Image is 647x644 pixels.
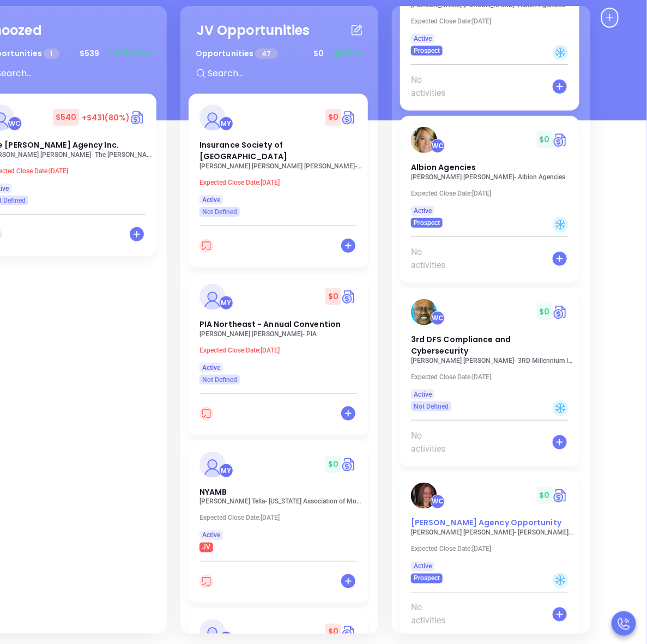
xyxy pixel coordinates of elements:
[553,304,569,320] img: Quote
[400,116,579,228] a: profileWalter Contreras$0Circle dollarAlbion Agencies[PERSON_NAME] [PERSON_NAME]- Albion Agencies...
[189,441,370,609] div: profileMegan Youmans$0Circle dollarNYAMB[PERSON_NAME] Tella- [US_STATE] Association of Mortgage B...
[411,357,575,364] p: Virgil Jonson - 3RD Millennium Ins & Financial Services
[202,194,220,206] span: Active
[431,495,445,509] div: Walter Contreras
[414,561,432,573] span: Active
[199,452,226,478] img: NYAMB
[553,132,569,148] img: Quote
[130,110,146,126] img: Quote
[341,110,357,126] img: Quote
[341,289,357,305] img: Quote
[202,542,210,554] span: JV
[325,624,341,641] span: $ 0
[105,48,152,59] span: +$431 (80%)
[196,44,278,64] p: Opportunities
[414,45,440,57] span: Prospect
[219,464,233,478] div: Megan Youmans
[199,514,363,522] p: Expected Close Date: [DATE]
[189,94,370,273] div: profileMegan Youmans$0Circle dollarInsurance Society of [GEOGRAPHIC_DATA][PERSON_NAME] [PERSON_NA...
[414,388,432,400] span: Active
[411,127,437,153] img: Albion Agencies
[77,45,102,62] span: $ 539
[199,319,341,330] span: PIA Northeast - Annual Convention
[199,330,363,338] p: Kimberly Zielinski - PIA
[411,602,458,628] span: No activities
[411,373,575,381] p: Expected Close Date: [DATE]
[411,190,575,197] p: Expected Close Date: [DATE]
[219,296,233,310] div: Megan Youmans
[255,48,277,59] span: 47
[8,117,22,131] div: Walter Contreras
[431,311,445,325] div: Walter Contreras
[553,400,569,416] div: Cold
[199,347,363,354] p: Expected Close Date: [DATE]
[189,441,368,552] a: profileMegan Youmans$0Circle dollarNYAMB[PERSON_NAME] Tella- [US_STATE] Association of Mortgage B...
[411,162,476,173] span: Albion Agencies
[82,112,130,123] span: +$431 (80%)
[53,109,79,126] span: $ 540
[553,45,569,60] div: Cold
[325,456,341,473] span: $ 0
[341,624,357,641] img: Quote
[199,284,226,310] img: PIA Northeast - Annual Convention
[189,273,368,385] a: profileMegan Youmans$0Circle dollarPIA Northeast - Annual Convention[PERSON_NAME] [PERSON_NAME]- ...
[537,487,553,504] span: $ 0
[553,488,569,504] img: Quote
[189,94,368,217] a: profileMegan Youmans$0Circle dollarInsurance Society of [GEOGRAPHIC_DATA][PERSON_NAME] [PERSON_NA...
[414,573,440,585] span: Prospect
[411,299,437,325] img: 3rd DFS Compliance and Cybersecurity
[553,217,569,233] div: Cold
[411,17,575,25] p: Expected Close Date: [DATE]
[202,530,220,542] span: Active
[44,48,59,59] span: 1
[199,487,227,497] span: NYAMB
[411,74,458,100] span: No activities
[311,45,326,62] span: $ 0
[199,105,226,131] img: Insurance Society of Philadelphia
[411,529,575,537] p: Laura Murray - Allan Block Agency Inc
[414,33,432,45] span: Active
[553,573,569,588] div: Cold
[325,288,341,305] span: $ 0
[414,400,449,412] span: Not Defined
[400,116,582,288] div: profileWalter Contreras$0Circle dollarAlbion Agencies[PERSON_NAME] [PERSON_NAME]- Albion Agencies...
[202,374,237,386] span: Not Defined
[411,173,575,181] p: Rachel Hicks - Albion Agencies
[537,131,553,148] span: $ 0
[325,109,341,126] span: $ 0
[199,179,363,186] p: Expected Close Date: [DATE]
[202,362,220,374] span: Active
[400,288,579,411] a: profileWalter Contreras$0Circle dollar3rd DFS Compliance and Cybersecurity[PERSON_NAME] [PERSON_N...
[411,334,511,356] span: 3rd DFS Compliance and Cybersecurity
[400,288,582,472] div: profileWalter Contreras$0Circle dollar3rd DFS Compliance and Cybersecurity[PERSON_NAME] [PERSON_N...
[411,518,561,528] span: Allan Agency Opportunity
[219,117,233,131] div: Megan Youmans
[414,217,440,229] span: Prospect
[414,205,432,217] span: Active
[207,66,370,81] input: Search...
[341,457,357,473] img: Quote
[202,206,237,218] span: Not Defined
[197,21,310,40] div: JV Opportunities
[400,472,582,644] div: profileWalter Contreras$0Circle dollar[PERSON_NAME] Agency Opportunity[PERSON_NAME] [PERSON_NAME]...
[411,483,437,509] img: Allan Agency Opportunity
[537,303,553,320] span: $ 0
[329,48,363,59] span: +$0 (0%)
[199,162,363,170] p: Ann Marie Snyder - Insurance Society of Philadelphia
[189,273,370,441] div: profileMegan Youmans$0Circle dollarPIA Northeast - Annual Convention[PERSON_NAME] [PERSON_NAME]- ...
[411,545,575,553] p: Expected Close Date: [DATE]
[411,246,458,272] span: No activities
[199,139,288,162] span: Insurance Society of Philadelphia
[199,498,363,506] p: Edith Tella - New York Association of Mortgage Brokers (NYAMB)
[411,429,458,455] span: No activities
[189,14,370,94] div: JV OpportunitiesOpportunities 47$0+$0(0%)
[400,472,579,584] a: profileWalter Contreras$0Circle dollar[PERSON_NAME] Agency Opportunity[PERSON_NAME] [PERSON_NAME]...
[431,139,445,153] div: Walter Contreras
